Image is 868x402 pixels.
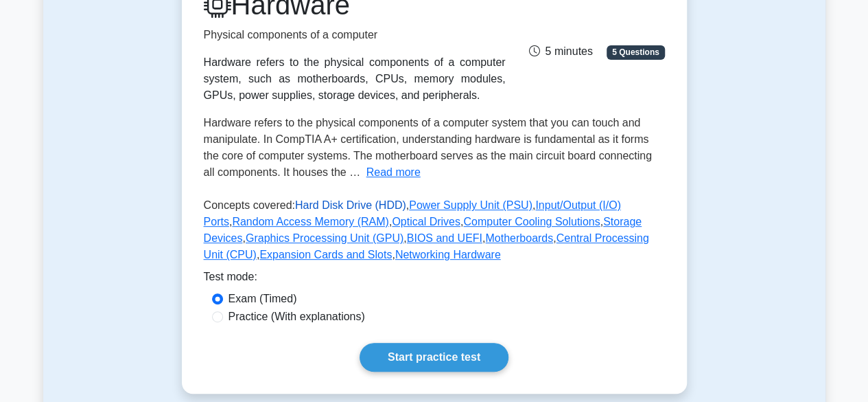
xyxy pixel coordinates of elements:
label: Practice (With explanations) [228,309,365,325]
div: Test mode: [204,269,665,291]
label: Exam (Timed) [228,291,297,307]
span: 5 Questions [607,45,664,59]
a: Storage Devices [204,216,642,244]
span: 5 minutes [528,45,592,57]
a: Start practice test [360,343,508,372]
a: Expansion Cards and Slots [259,249,392,260]
a: Hard Disk Drive (HDD) [295,199,406,211]
div: Hardware refers to the physical components of a computer system, such as motherboards, CPUs, memo... [204,54,506,104]
a: BIOS and UEFI [407,232,482,244]
a: Computer Cooling Solutions [463,216,600,227]
a: Random Access Memory (RAM) [232,216,389,227]
button: Read more [366,164,421,181]
a: Motherboards [485,232,553,244]
p: Physical components of a computer [204,27,506,43]
span: Hardware refers to the physical components of a computer system that you can touch and manipulate... [204,117,652,178]
a: Networking Hardware [395,249,501,260]
a: Power Supply Unit (PSU) [409,199,532,211]
a: Optical Drives [392,216,460,227]
a: Graphics Processing Unit (GPU) [246,232,403,244]
p: Concepts covered: , , , , , , , , , , , , [204,197,665,269]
